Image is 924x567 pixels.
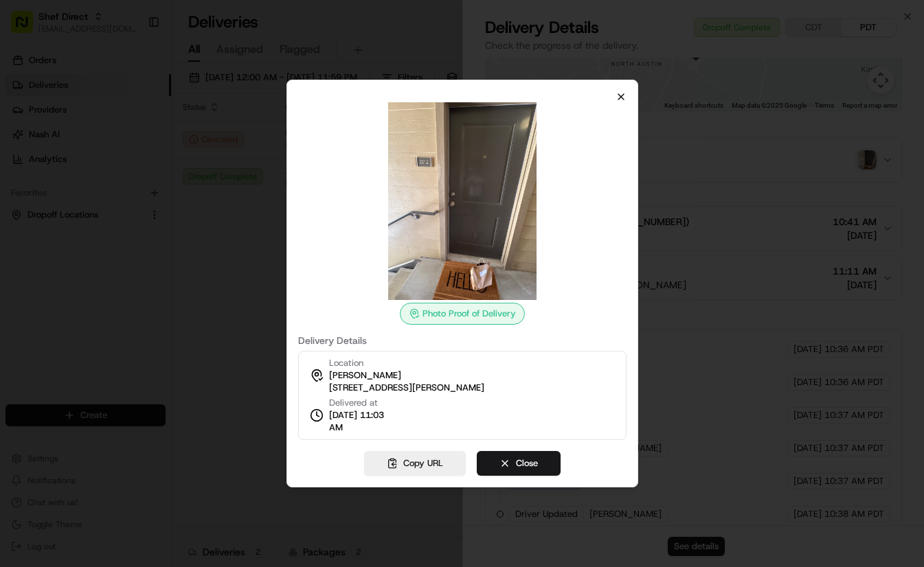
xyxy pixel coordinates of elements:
label: Delivery Details [298,336,627,345]
input: Clear [36,89,227,103]
button: Close [477,451,561,476]
span: Shef Support [43,213,96,224]
span: [DATE] [106,213,135,224]
img: 8571987876998_91fb9ceb93ad5c398215_72.jpg [29,131,54,156]
span: [DATE] 11:03 AM [329,409,392,434]
div: Start new chat [62,131,225,145]
img: 1736555255976-a54dd68f-1ca7-489b-9aae-adbdc363a1c4 [14,131,38,156]
a: Powered byPylon [97,303,166,314]
button: See all [213,176,250,192]
div: 💻 [116,271,127,282]
span: API Documentation [130,270,221,283]
span: • [99,213,104,224]
div: 📗 [14,271,25,282]
span: Knowledge Base [27,270,105,283]
span: Location [329,357,363,369]
button: Copy URL [364,451,466,476]
a: 💻API Documentation [111,264,226,289]
img: photo_proof_of_delivery image [363,102,561,300]
span: [STREET_ADDRESS][PERSON_NAME] [329,382,484,394]
span: Delivered at [329,397,392,409]
span: [PERSON_NAME] [329,369,401,382]
img: Shef Support [14,200,36,222]
img: Nash [14,14,41,41]
span: Pylon [137,303,166,314]
a: 📗Knowledge Base [8,264,111,289]
div: We're available if you need us! [62,145,189,156]
button: Start new chat [234,135,250,152]
p: Welcome 👋 [14,55,250,77]
div: Past conversations [14,178,88,189]
div: Photo Proof of Delivery [400,303,525,325]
